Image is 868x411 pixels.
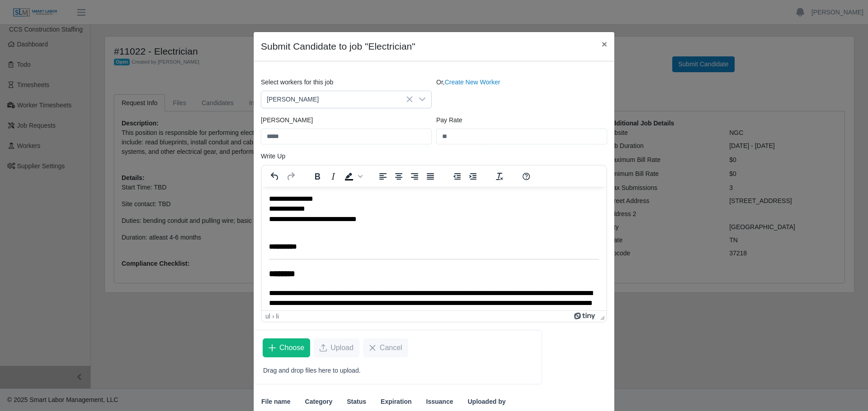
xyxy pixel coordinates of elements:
button: Help [519,170,534,183]
label: Write Up [261,152,285,161]
button: Cancel [363,338,408,357]
span: Carlton Pinchon [261,91,413,108]
span: Choose [279,342,304,353]
span: Upload [330,342,354,353]
div: li [276,313,279,320]
iframe: Rich Text Area [262,187,606,310]
button: Close [594,32,614,56]
label: Pay Rate [436,115,462,125]
div: Or, [434,78,609,108]
a: Create New Worker [445,79,500,86]
button: Undo [267,170,283,183]
label: Select workers for this job [261,78,333,87]
button: Align center [391,170,406,183]
label: [PERSON_NAME] [261,115,313,125]
div: Press the Up and Down arrow keys to resize the editor. [597,311,606,322]
button: Justify [423,170,438,183]
p: Drag and drop files here to upload. [263,366,533,375]
button: Increase indent [465,170,481,183]
button: Italic [325,170,341,183]
h4: Submit Candidate to job "Electrician" [261,39,415,54]
button: Upload [314,338,359,357]
button: Redo [283,170,298,183]
div: Background color Black [341,170,364,183]
span: Cancel [380,342,402,353]
div: ul [265,313,270,320]
a: Powered by Tiny [574,313,597,320]
button: Bold [310,170,325,183]
button: Align right [407,170,422,183]
span: × [602,39,607,49]
button: Choose [263,338,310,357]
button: Decrease indent [449,170,465,183]
button: Align left [375,170,391,183]
button: Clear formatting [492,170,507,183]
div: › [272,313,274,320]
